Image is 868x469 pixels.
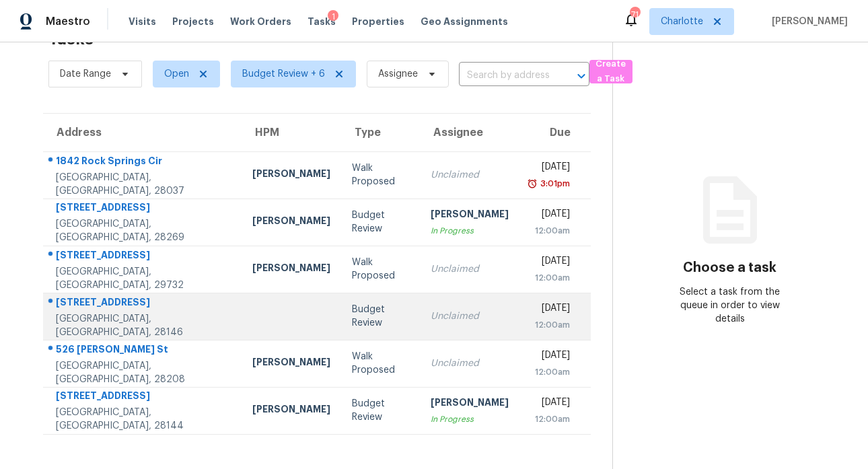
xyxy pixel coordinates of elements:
div: [STREET_ADDRESS] [56,295,231,312]
div: Walk Proposed [352,256,409,283]
div: [DATE] [530,301,570,318]
div: 3:01pm [538,177,570,190]
div: 12:00am [530,365,570,379]
div: Walk Proposed [352,350,409,377]
th: Address [43,114,242,151]
div: 1 [328,10,338,24]
div: [GEOGRAPHIC_DATA], [GEOGRAPHIC_DATA], 28146 [56,312,231,339]
span: Visits [129,15,156,28]
div: Unclaimed [431,168,509,182]
th: Type [341,114,420,151]
div: [GEOGRAPHIC_DATA], [GEOGRAPHIC_DATA], 28269 [56,217,231,244]
span: Work Orders [230,15,291,28]
div: [DATE] [530,207,570,224]
span: [PERSON_NAME] [766,15,848,28]
div: 71 [630,8,639,22]
div: [GEOGRAPHIC_DATA], [GEOGRAPHIC_DATA], 28144 [56,406,231,433]
div: [PERSON_NAME] [252,402,330,419]
div: [GEOGRAPHIC_DATA], [GEOGRAPHIC_DATA], 28208 [56,359,231,386]
div: [STREET_ADDRESS] [56,201,231,217]
div: [PERSON_NAME] [252,355,330,372]
div: In Progress [431,224,509,238]
input: Search by address [459,65,552,86]
span: Geo Assignments [421,15,508,28]
div: 12:00am [530,412,570,426]
button: Create a Task [589,60,632,83]
span: Charlotte [661,15,703,28]
span: Create a Task [596,57,626,87]
span: Open [164,67,189,81]
div: [PERSON_NAME] [252,261,330,278]
th: Assignee [420,114,519,151]
div: [DATE] [530,396,570,412]
div: Budget Review [352,209,409,236]
div: Unclaimed [431,262,509,276]
button: Open [572,67,591,85]
span: Properties [352,15,404,28]
div: [STREET_ADDRESS] [56,389,231,406]
div: Walk Proposed [352,161,409,188]
h3: Choose a task [683,261,776,275]
div: [STREET_ADDRESS] [56,248,231,265]
div: Unclaimed [431,357,509,370]
div: 12:00am [530,224,570,238]
div: [PERSON_NAME] [252,167,330,184]
div: [PERSON_NAME] [431,207,509,224]
div: [GEOGRAPHIC_DATA], [GEOGRAPHIC_DATA], 28037 [56,171,231,198]
span: Projects [172,15,214,28]
span: Budget Review + 6 [242,67,325,81]
div: Select a task from the queue in order to view details [672,285,789,326]
div: [DATE] [530,349,570,365]
img: Overdue Alarm Icon [527,177,538,190]
div: Budget Review [352,397,409,424]
div: 1842 Rock Springs Cir [56,154,231,171]
div: [DATE] [530,160,570,177]
div: [DATE] [530,254,570,271]
div: 12:00am [530,271,570,285]
div: 12:00am [530,318,570,332]
div: [PERSON_NAME] [252,214,330,231]
span: Tasks [308,17,336,26]
th: Due [519,114,591,151]
div: [GEOGRAPHIC_DATA], [GEOGRAPHIC_DATA], 29732 [56,265,231,292]
h2: Tasks [48,32,94,46]
div: [PERSON_NAME] [431,396,509,412]
span: Assignee [378,67,418,81]
span: Date Range [60,67,111,81]
div: Unclaimed [431,310,509,323]
div: In Progress [431,412,509,426]
div: 526 [PERSON_NAME] St [56,342,231,359]
div: Budget Review [352,303,409,330]
span: Maestro [46,15,90,28]
th: HPM [242,114,341,151]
